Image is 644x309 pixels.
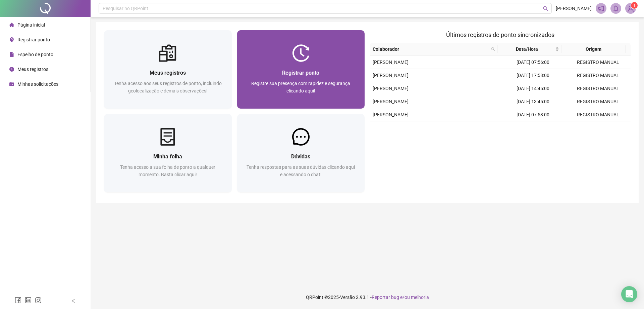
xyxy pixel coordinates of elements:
span: [PERSON_NAME] [373,73,409,78]
span: Tenha acesso aos seus registros de ponto, incluindo geolocalização e demais observações! [114,81,222,93]
td: REGISTRO MANUAL [566,82,631,95]
span: facebook [15,297,21,304]
a: Minha folhaTenha acesso a sua folha de ponto a qualquer momento. Basta clicar aqui! [104,114,232,192]
span: Minha folha [153,153,182,160]
span: linkedin [25,297,32,304]
span: Página inicial [17,22,45,28]
th: Data/Hora [498,43,562,56]
span: home [9,23,14,27]
span: instagram [35,297,42,304]
td: REGISTRO MANUAL [566,95,631,108]
sup: Atualize o seu contato no menu Meus Dados [631,2,638,9]
a: DúvidasTenha respostas para as suas dúvidas clicando aqui e acessando o chat! [237,114,365,192]
footer: QRPoint © 2025 - 2.93.1 - [91,285,644,309]
span: notification [598,5,604,11]
span: Espelho de ponto [17,52,53,57]
span: Meus registros [150,70,186,76]
span: Reportar bug e/ou melhoria [372,295,429,300]
span: 1 [633,3,636,8]
td: [DATE] 17:58:00 [500,69,566,82]
td: [DATE] 13:45:00 [500,95,566,108]
td: [DATE] 14:45:00 [500,82,566,95]
span: search [490,44,496,54]
span: Minhas solicitações [17,81,58,87]
span: Data/Hora [500,45,554,53]
span: [PERSON_NAME] [373,112,409,117]
td: REGISTRO MANUAL [566,56,631,69]
span: Tenha respostas para as suas dúvidas clicando aqui e acessando o chat! [247,164,355,177]
span: file [9,52,14,57]
span: Versão [340,295,355,300]
span: Registre sua presença com rapidez e segurança clicando aqui! [251,81,350,93]
span: left [71,299,76,303]
span: bell [613,5,619,11]
td: [DATE] 07:58:00 [500,108,566,121]
td: REGISTRO MANUAL [566,108,631,121]
span: Últimos registros de ponto sincronizados [446,31,554,38]
span: Registrar ponto [17,37,50,42]
span: Registrar ponto [282,70,319,76]
span: search [491,47,495,51]
span: Tenha acesso a sua folha de ponto a qualquer momento. Basta clicar aqui! [120,164,215,177]
span: [PERSON_NAME] [373,99,409,104]
span: [PERSON_NAME] [373,86,409,91]
div: Open Intercom Messenger [621,286,637,302]
span: clock-circle [9,67,14,72]
span: Meus registros [17,67,48,72]
span: schedule [9,82,14,86]
span: Dúvidas [291,153,310,160]
span: search [543,6,548,11]
th: Origem [562,43,626,56]
span: Colaborador [373,45,488,53]
td: [DATE] 07:56:00 [500,56,566,69]
span: [PERSON_NAME] [556,5,592,12]
td: REGISTRO MANUAL [566,69,631,82]
span: [PERSON_NAME] [373,60,409,65]
span: environment [9,37,14,42]
img: 95067 [626,3,636,13]
a: Registrar pontoRegistre sua presença com rapidez e segurança clicando aqui! [237,30,365,109]
a: Meus registrosTenha acesso aos seus registros de ponto, incluindo geolocalização e demais observa... [104,30,232,109]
